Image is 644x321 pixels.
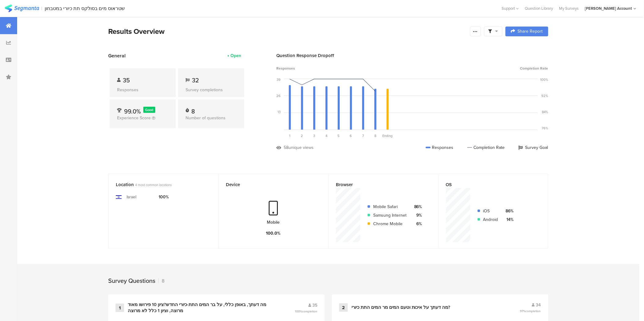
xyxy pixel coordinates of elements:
[108,276,155,285] div: Survey Questions
[411,212,422,218] div: 9%
[117,115,151,121] span: Experience Score
[536,302,541,308] span: 34
[186,87,237,93] div: Survey completions
[108,26,467,37] div: Results Overview
[542,126,548,131] div: 76%
[276,52,548,59] div: Question Response Dropoff
[123,76,130,85] span: 35
[124,107,141,116] span: 99.0%
[108,52,126,59] span: General
[295,309,317,314] span: 100%
[381,133,394,138] div: Ending
[374,133,376,138] span: 8
[503,216,514,223] div: 14%
[289,133,290,138] span: 1
[502,4,519,13] div: Support
[312,302,317,308] span: 35
[116,304,124,312] div: 1
[373,221,407,227] div: Chrome Mobile
[518,29,543,34] span: Share Report
[446,181,531,188] div: OS
[128,302,280,314] div: מה דעתך, באופן כללי, על בר המים התת-כיורי החדש?ציון 10 פירושו מאוד מרוצה, וציון 1 כלל לא מרוצה
[267,219,280,225] div: Mobile
[426,144,454,151] div: Responses
[277,77,281,82] div: 39
[135,182,172,187] span: 4 most common locations
[467,144,505,151] div: Completion Rate
[276,93,281,98] div: 26
[339,303,348,312] div: 2
[302,309,317,314] span: completion
[585,5,632,11] div: [PERSON_NAME] Account
[186,115,226,121] span: Number of questions
[556,5,582,11] a: My Surveys
[326,133,327,138] span: 4
[336,181,421,188] div: Browser
[42,5,42,12] div: |
[266,230,281,236] div: 100.0%
[350,133,352,138] span: 6
[520,66,548,71] span: Completion Rate
[276,66,295,71] span: Responses
[158,277,164,284] div: 8
[540,77,548,82] div: 100%
[373,212,407,218] div: Samsung Internet
[483,208,498,214] div: iOS
[127,194,137,200] div: Israel
[411,221,422,227] div: 6%
[278,110,281,114] div: 13
[542,93,548,98] div: 92%
[373,204,407,210] div: Mobile Safari
[159,194,169,200] div: 100%
[284,144,289,151] div: 58
[145,107,153,112] span: Good
[351,305,451,311] div: מה דעתך על איכות וטעם המים מר המים התת כיורי?
[526,309,541,313] span: completion
[117,87,168,93] div: Responses
[522,5,556,11] a: Question Library
[5,5,39,12] img: segmanta logo
[520,309,541,313] span: 97%
[313,133,315,138] span: 3
[483,216,498,223] div: Android
[116,181,201,188] div: Location
[519,144,548,151] div: Survey Goal
[192,76,199,85] span: 32
[503,208,514,214] div: 86%
[542,110,548,114] div: 84%
[289,144,314,151] div: unique views
[411,204,422,210] div: 86%
[362,133,364,138] span: 7
[191,107,195,113] div: 8
[230,52,241,59] div: Open
[301,133,303,138] span: 2
[45,5,125,11] div: שטראוס מים בסולקס תת כיורי במטבחון
[338,133,340,138] span: 5
[226,181,311,188] div: Device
